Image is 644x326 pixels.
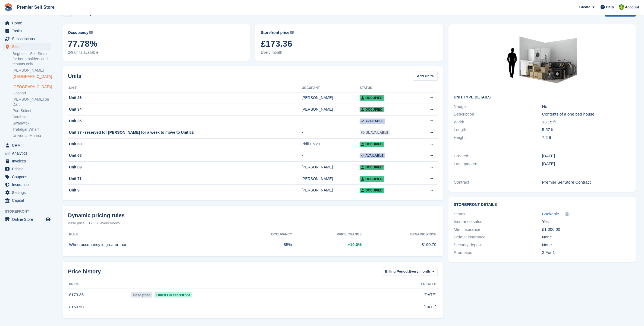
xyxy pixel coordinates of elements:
[12,43,45,50] span: Sites
[301,141,360,147] div: Phill Childs
[454,161,542,167] div: Last updated
[542,127,630,133] div: 5.57 ft
[454,179,542,186] div: Contract
[261,39,437,49] span: £173.36
[301,95,360,101] div: [PERSON_NAME]
[410,232,436,237] span: Dynamic price
[301,84,360,92] th: Occupant
[454,211,542,217] div: Status
[12,27,45,35] span: Tasks
[68,141,301,147] div: Unit 60
[422,242,436,248] span: £190.70
[454,242,542,248] div: Security deposit
[3,19,51,27] a: menu
[68,153,301,158] div: Unit 68
[12,181,45,188] span: Insurance
[382,267,438,276] button: Billing Period: Every month
[68,107,301,112] div: Unit 34
[3,149,51,157] a: menu
[12,197,45,204] span: Capital
[68,301,130,313] td: £150.50
[68,176,301,182] div: Unit 71
[454,153,542,159] div: Created
[261,30,289,36] span: Storefront price
[360,142,384,147] span: Occupied
[579,4,590,10] span: Create
[3,216,51,223] a: menu
[12,133,51,138] a: Universal Marina
[89,31,93,34] img: icon-info-grey-7440780725fd019a000dd9b08b2336e03edf1995a4989e88bcd33f0948082b44.svg
[4,3,12,11] img: stora-icon-8386f47178a22dfd0bd8f6a31ec36ba5ce8667c1dd55bd0f319d3a0aa187defe.svg
[3,157,51,165] a: menu
[625,5,639,10] span: Account
[385,269,409,274] span: Billing Period:
[360,130,390,135] span: Unavailable
[413,72,437,81] a: Add Units
[542,135,630,141] div: 7.2 ft
[454,127,542,133] div: Length
[12,108,51,113] a: Port Solent
[3,189,51,196] a: menu
[12,68,51,73] a: [PERSON_NAME]
[68,30,88,36] span: Occupancy
[360,119,385,124] span: Available
[12,142,45,149] span: CRM
[542,211,559,217] a: Bookable
[3,43,51,50] a: menu
[3,173,51,181] a: menu
[155,292,192,298] span: Billed On Storefront
[68,50,244,55] span: 2/9 units available
[542,104,630,110] div: No
[68,220,438,226] div: Base price: £173.36 every month
[3,197,51,204] a: menu
[301,187,360,193] div: [PERSON_NAME]
[68,267,101,276] span: Price history
[301,164,360,170] div: [PERSON_NAME]
[68,289,130,301] td: £173.36
[501,30,583,91] img: 75-sqft-unit.jpg
[542,119,630,125] div: 13.15 ft
[454,119,542,125] div: Width
[421,282,436,287] span: Created
[15,3,57,12] a: Premier Self Store
[542,234,630,240] div: None
[12,149,45,157] span: Analytics
[301,107,360,112] div: [PERSON_NAME]
[360,84,416,92] th: Status
[542,242,630,248] div: None
[301,150,360,162] td: -
[301,115,360,127] td: -
[454,135,542,141] div: Height
[542,111,630,117] div: Contents of a one bed house
[360,176,384,182] span: Occupied
[454,111,542,117] div: Description
[3,181,51,188] a: menu
[542,161,630,167] div: [DATE]
[606,4,614,10] span: Help
[290,31,294,34] img: icon-info-grey-7440780725fd019a000dd9b08b2336e03edf1995a4989e88bcd33f0948082b44.svg
[360,153,385,158] span: Available
[12,97,51,107] a: [PERSON_NAME] on Dart
[3,27,51,35] a: menu
[12,157,45,165] span: Invoices
[12,189,45,196] span: Settings
[12,165,45,173] span: Pricing
[542,219,630,225] div: Yes
[68,95,301,101] div: Unit 26
[454,250,542,256] div: Promotion
[284,242,292,248] span: 85%
[454,203,630,207] h2: Storefront Details
[68,239,234,251] td: When occupancy is greater than
[12,19,45,27] span: Home
[3,35,51,43] a: menu
[301,127,360,139] td: -
[542,226,630,233] div: £1,000.00
[454,104,542,110] div: Nudge
[68,280,130,289] th: Price
[3,142,51,149] a: menu
[454,226,542,233] div: Min. insurance
[261,50,437,55] span: Every month
[68,84,301,92] th: Unit
[360,95,384,101] span: Occupied
[454,234,542,240] div: Default insurance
